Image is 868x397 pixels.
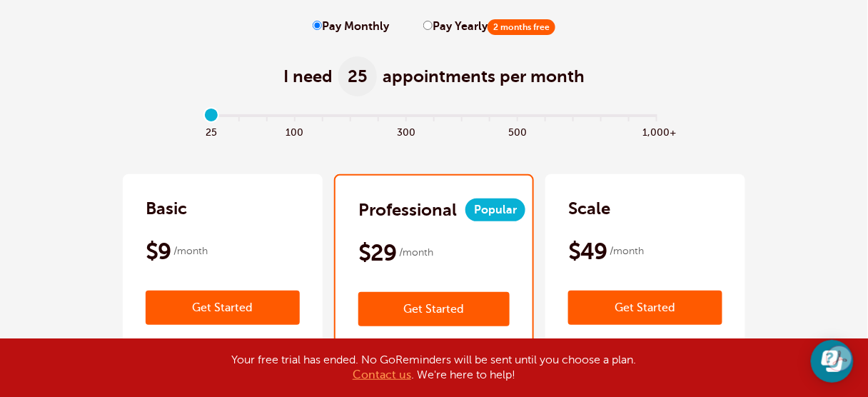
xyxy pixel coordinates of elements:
iframe: Resource center [811,340,854,383]
span: $49 [568,237,607,266]
span: 25 [198,123,226,139]
span: 2 months free [488,19,555,35]
input: Pay Monthly [313,21,322,30]
span: $9 [146,237,171,266]
h2: Basic [146,197,187,220]
span: 1,000+ [643,123,671,139]
label: Pay Monthly [313,20,389,34]
span: /month [173,243,208,260]
span: 25 [338,56,377,96]
span: appointments per month [383,65,585,88]
span: $29 [358,238,397,267]
div: Your free trial has ended. No GoReminders will be sent until you choose a plan. . We're here to h... [113,353,755,383]
h2: Professional [358,198,457,221]
label: Pay Yearly [423,20,555,34]
span: 100 [281,123,309,139]
span: /month [399,244,433,261]
a: Get Started [568,291,722,325]
span: 300 [393,123,420,139]
a: Get Started [146,291,300,325]
input: Pay Yearly2 months free [423,21,433,30]
span: 500 [504,123,532,139]
a: Contact us [353,368,411,381]
a: Get Started [358,292,510,326]
span: Popular [465,198,525,221]
span: /month [610,243,644,260]
h2: Scale [568,197,610,220]
span: I need [283,65,333,88]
